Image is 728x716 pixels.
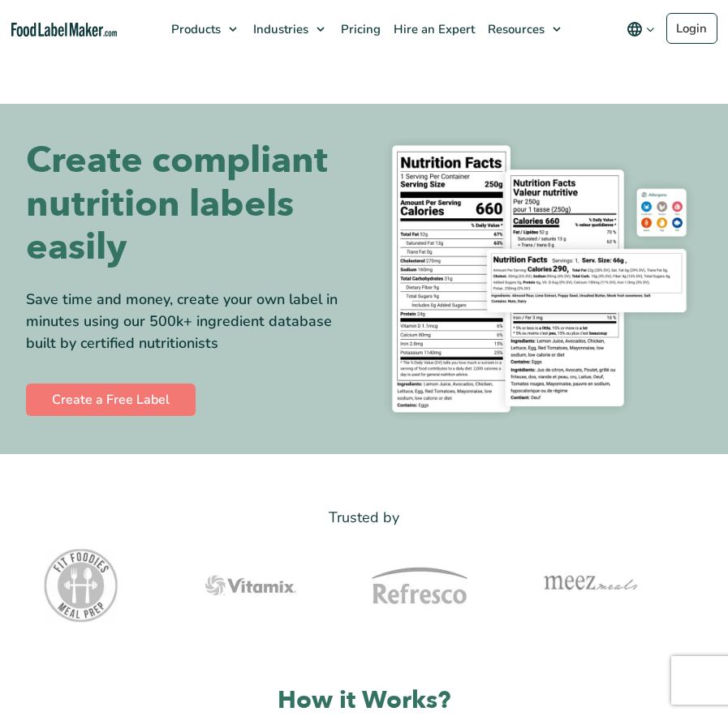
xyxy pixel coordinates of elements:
[389,21,476,37] span: Hire an Expert
[666,13,717,44] a: Login
[248,21,310,37] span: Industries
[336,21,382,37] span: Pricing
[26,684,702,716] h2: How it Works?
[26,384,196,416] a: Create a Free Label
[26,506,702,529] p: Trusted by
[26,289,352,354] div: Save time and money, create your own label in minutes using our 500k+ ingredient database built b...
[483,21,546,37] span: Resources
[166,21,222,37] span: Products
[26,139,352,269] h1: Create compliant nutrition labels easily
